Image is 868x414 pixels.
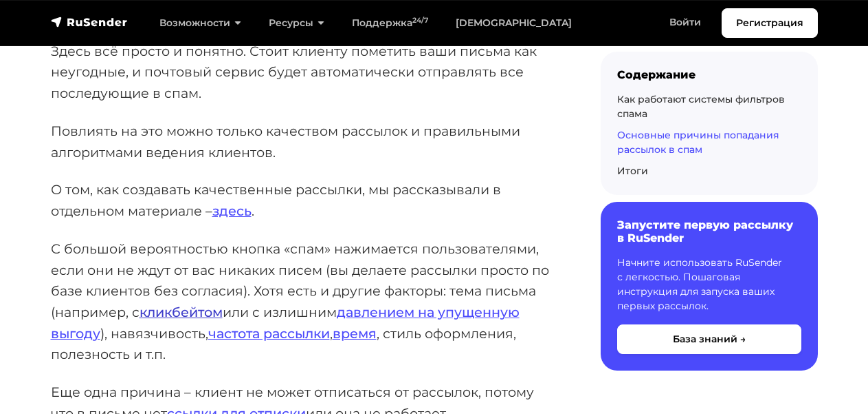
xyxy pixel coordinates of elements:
p: Начните использовать RuSender с легкостью. Пошаговая инструкция для запуска ваших первых рассылок. [617,256,801,314]
h6: Запустите первую рассылку в RuSender [617,218,801,245]
a: Возможности [146,9,255,37]
a: Войти [656,8,715,37]
a: [DEMOGRAPHIC_DATA] [442,9,586,37]
a: Запустите первую рассылку в RuSender Начните использовать RuSender с легкостью. Пошаговая инструк... [601,202,818,371]
a: кликбейтом [140,304,223,320]
a: Итоги [617,165,648,177]
img: RuSender [51,15,128,29]
a: Как работают системы фильтров спама [617,93,785,120]
a: время [333,325,377,342]
a: частота рассылки [208,325,330,342]
a: Ресурсы [255,9,338,37]
p: Здесь всё просто и понятно. Стоит клиенту пометить ваши письма как неугодные, и почтовый сервис б... [51,41,557,104]
p: С большой вероятностью кнопка «спам» нажимается пользователями, если они не ждут от вас никаких п... [51,238,557,365]
button: База знаний → [617,325,801,355]
div: Содержание [617,68,801,81]
a: Поддержка24/7 [338,9,442,37]
p: О том, как создавать качественные рассылки, мы рассказывали в отдельном материале – . [51,179,557,221]
a: здесь [212,203,252,219]
a: давлением на упущенную выгоду [51,304,520,342]
sup: 24/7 [412,16,428,25]
a: Основные причины попадания рассылок в спам [617,129,779,156]
p: Повлиять на это можно только качеством рассылок и правильными алгоритмами ведения клиентов. [51,121,557,163]
a: Регистрация [722,8,818,38]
